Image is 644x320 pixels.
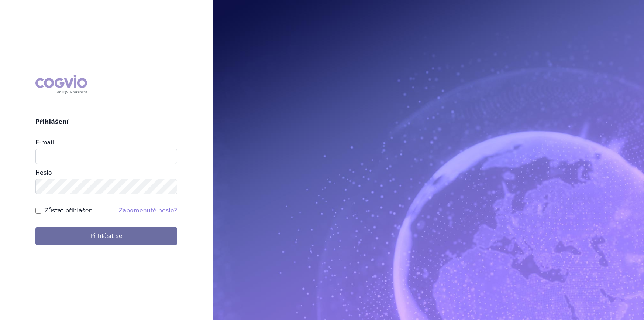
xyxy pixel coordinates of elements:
[35,227,177,245] button: Přihlásit se
[44,206,93,215] label: Zůstat přihlášen
[35,118,177,126] h2: Přihlášení
[118,207,177,214] a: Zapomenuté heslo?
[35,169,52,176] label: Heslo
[35,139,54,146] label: E-mail
[35,75,87,94] div: COGVIO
